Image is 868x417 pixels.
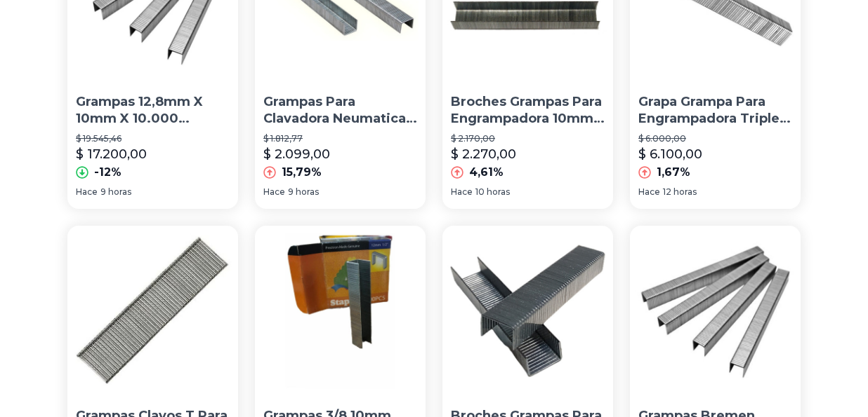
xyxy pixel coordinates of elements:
[263,133,417,144] p: $ 1.812,77
[663,186,697,198] span: 12 horas
[630,226,801,396] img: Grampas Bremen 10mm X 10000u Engrampadora Neumatica 7275
[638,93,792,128] p: Grapa Grampa Para Engrampadora Triple Bremen 10mm Caja 1000u Cod. 2329 Dgm
[263,186,285,198] span: Hace
[76,186,98,198] span: Hace
[475,186,510,198] span: 10 horas
[263,93,417,128] p: Grampas Para Clavadora Neumatica 5,7 Mm X 10mm X 1000 [PERSON_NAME]
[451,144,516,164] p: $ 2.270,00
[638,144,702,164] p: $ 6.100,00
[451,186,473,198] span: Hace
[100,186,131,198] span: 9 horas
[76,93,230,128] p: Grampas 12,8mm X 10mm X 10.000 [GEOGRAPHIC_DATA] 7275
[451,133,605,144] p: $ 2.170,00
[469,164,504,181] p: 4,61%
[282,164,322,181] p: 15,79%
[657,164,690,181] p: 1,67%
[255,226,426,396] img: Grampas 3/8 10mm Para Grampadora Tr Stanley X1000 Unidades
[263,144,330,164] p: $ 2.099,00
[638,186,660,198] span: Hace
[76,133,230,144] p: $ 19.545,46
[442,226,613,396] img: Broches Grampas Para Engrampadora 10mm X 11,3 X 1,2 X 1000 U
[451,93,605,128] p: Broches Grampas Para Engrampadora 10mm X 11.3 X 0.7 X 1000 U
[288,186,319,198] span: 9 horas
[638,133,792,144] p: $ 6.000,00
[76,144,147,164] p: $ 17.200,00
[94,164,121,181] p: -12%
[67,226,238,396] img: Grampas Clavos T Para Engrampadora 10mm Caja X 1000 Unidades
